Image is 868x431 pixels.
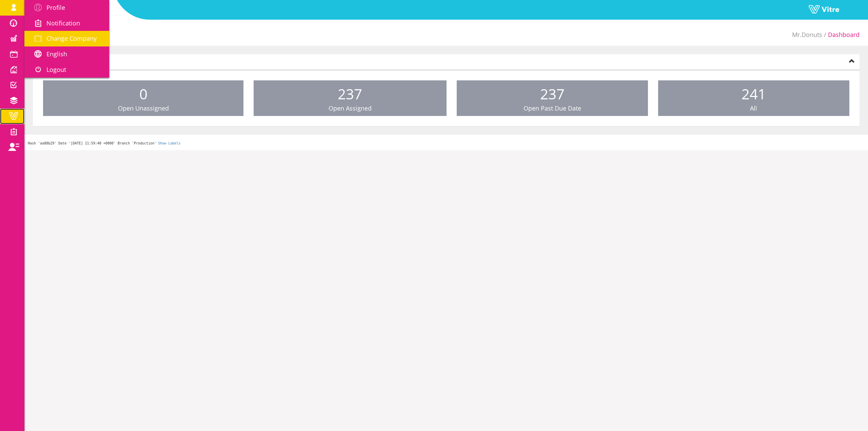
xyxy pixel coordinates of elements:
[118,104,169,112] span: Open Unassigned
[46,65,66,74] span: Logout
[792,31,822,39] a: Mr.Donuts
[254,80,446,116] a: 237 Open Assigned
[46,19,80,27] span: Notification
[658,80,849,116] a: 241 All
[457,80,648,116] a: 237 Open Past Due Date
[24,46,109,62] a: English
[43,80,243,116] a: 0 Open Unassigned
[46,50,67,58] span: English
[46,34,97,42] span: Change Company
[329,104,372,112] span: Open Assigned
[540,84,565,103] span: 237
[822,31,860,39] li: Dashboard
[338,84,362,103] span: 237
[742,84,766,103] span: 241
[24,62,109,78] a: Logout
[46,3,65,12] span: Profile
[28,141,156,145] span: Hash 'aa88b29' Date '[DATE] 11:59:40 +0000' Branch 'Production'
[24,31,109,46] a: Change Company
[139,84,147,103] span: 0
[524,104,581,112] span: Open Past Due Date
[158,141,180,145] a: Show Labels
[24,16,109,31] a: Notification
[750,104,757,112] span: All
